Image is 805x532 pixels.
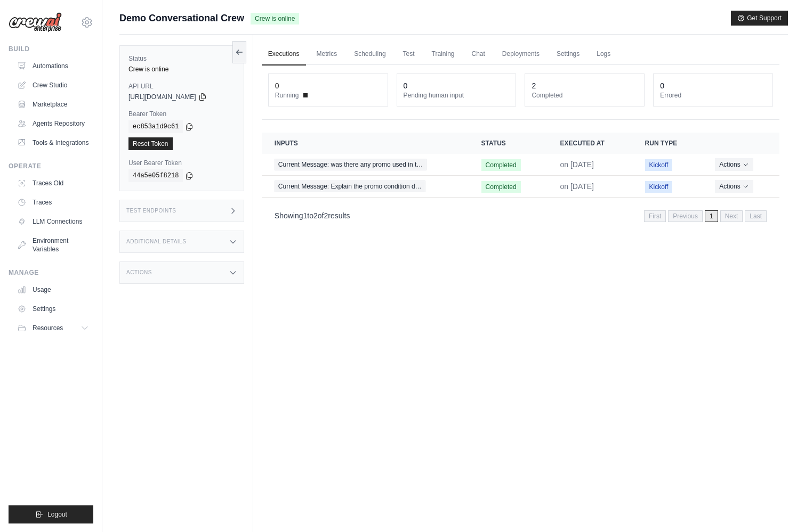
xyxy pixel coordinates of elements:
[496,43,546,66] a: Deployments
[404,80,408,91] div: 0
[13,77,93,94] a: Crew Studio
[275,159,456,170] a: View execution details for Current Message
[547,133,632,154] th: Executed at
[13,213,93,230] a: LLM Connections
[324,211,328,220] span: 2
[668,210,703,222] span: Previous
[644,210,767,222] nav: Pagination
[481,159,521,171] span: Completed
[275,210,350,221] p: Showing to of results
[9,505,93,523] button: Logout
[13,134,93,151] a: Tools & Integrations
[262,202,779,229] nav: Pagination
[262,133,779,229] section: Crew executions table
[262,133,469,154] th: Inputs
[469,133,548,154] th: Status
[13,300,93,317] a: Settings
[310,43,344,66] a: Metrics
[13,175,93,192] a: Traces Old
[126,269,152,276] h3: Actions
[275,159,426,170] span: Current Message: was there any promo used in t…
[275,80,279,91] div: 0
[348,43,392,66] a: Scheduling
[644,210,666,222] span: First
[715,158,753,171] button: Actions for execution
[9,12,62,32] img: Logo
[13,320,93,337] button: Resources
[560,182,594,191] time: June 26, 2025 at 13:25 EDT
[745,210,767,222] span: Last
[9,162,93,170] div: Operate
[645,159,673,171] span: Kickoff
[128,54,235,63] label: Status
[33,324,63,332] span: Resources
[731,11,788,26] button: Get Support
[9,268,93,277] div: Manage
[126,239,186,245] h3: Additional Details
[262,43,306,66] a: Executions
[13,58,93,75] a: Automations
[128,93,196,101] span: [URL][DOMAIN_NAME]
[275,91,299,100] span: Running
[715,180,753,193] button: Actions for execution
[128,169,183,182] code: 44a5e05f8218
[645,181,673,193] span: Kickoff
[550,43,586,66] a: Settings
[660,80,664,91] div: 0
[590,43,617,66] a: Logs
[119,11,244,26] span: Demo Conversational Crew
[275,181,456,192] a: View execution details for Current Message
[128,65,235,73] div: Crew is online
[128,120,183,133] code: ec853a1d9c61
[560,160,594,169] time: June 26, 2025 at 17:00 EDT
[705,210,718,222] span: 1
[9,45,93,53] div: Build
[532,91,638,100] dt: Completed
[313,211,318,220] span: 2
[13,281,93,298] a: Usage
[425,43,461,66] a: Training
[303,211,308,220] span: 1
[275,181,425,192] span: Current Message: Explain the promo condition d…
[13,194,93,211] a: Traces
[720,210,743,222] span: Next
[13,115,93,132] a: Agents Repository
[481,181,521,193] span: Completed
[13,232,93,258] a: Environment Variables
[128,82,235,91] label: API URL
[404,91,510,100] dt: Pending human input
[13,96,93,113] a: Marketplace
[660,91,766,100] dt: Errored
[126,208,176,214] h3: Test Endpoints
[128,110,235,118] label: Bearer Token
[128,137,173,150] a: Reset Token
[632,133,703,154] th: Run Type
[128,159,235,167] label: User Bearer Token
[251,13,299,24] span: Crew is online
[532,80,536,91] div: 2
[397,43,421,66] a: Test
[465,43,492,66] a: Chat
[47,510,67,519] span: Logout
